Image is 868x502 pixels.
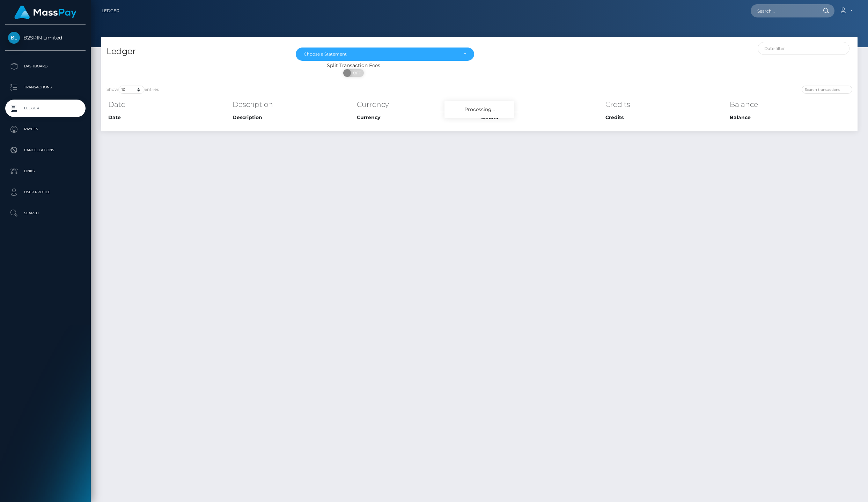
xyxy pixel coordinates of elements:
th: Debits [479,112,604,123]
div: Choose a Statement [304,51,458,57]
th: Debits [479,97,604,111]
select: Showentries [118,86,145,94]
p: Links [8,166,83,176]
p: Search [8,208,83,218]
h4: Ledger [106,45,285,58]
a: Search [5,204,86,222]
a: Dashboard [5,58,86,75]
span: OFF [347,69,365,77]
th: Credits [604,97,728,111]
p: User Profile [8,187,83,197]
th: Description [231,97,355,111]
a: Payees [5,121,86,138]
th: Credits [604,112,728,123]
span: B2SPIN Limited [5,35,86,41]
p: Transactions [8,82,83,93]
th: Currency [355,112,479,123]
p: Ledger [8,103,83,114]
a: Cancellations [5,141,86,159]
p: Cancellations [8,145,83,155]
label: Show entries [106,86,159,94]
button: Choose a Statement [296,48,475,61]
div: Split Transaction Fees [101,62,605,69]
th: Description [231,112,355,123]
th: Date [106,112,231,123]
a: User Profile [5,183,86,201]
img: B2SPIN Limited [8,32,20,44]
input: Search... [751,4,816,17]
input: Search transactions [802,86,852,94]
a: Ledger [102,3,119,18]
a: Ledger [5,100,86,117]
div: Processing... [444,101,514,118]
input: Date filter [758,42,849,55]
th: Balance [728,97,852,111]
p: Dashboard [8,61,83,72]
th: Currency [355,97,479,111]
th: Balance [728,112,852,123]
a: Transactions [5,79,86,96]
img: MassPay Logo [14,6,76,19]
a: Links [5,162,86,180]
th: Date [106,97,231,111]
p: Payees [8,124,83,134]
